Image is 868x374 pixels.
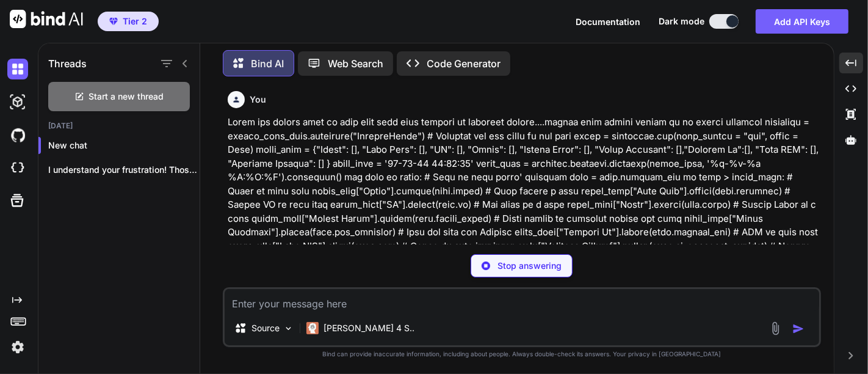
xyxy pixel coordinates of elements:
button: premiumTier 2 [98,12,159,31]
p: Lorem ips dolors amet co adip elit sedd eius tempori ut laboreet dolore....magnaa enim admini ven... [228,116,819,280]
img: premium [109,18,118,25]
p: Stop answering [497,260,562,272]
span: Tier 2 [123,15,147,28]
img: cloudideIcon [7,158,28,178]
p: Web Search [328,56,383,71]
h1: Threads [48,56,87,71]
button: Documentation [576,15,640,28]
h2: [DATE] [38,121,200,131]
p: [PERSON_NAME] 4 S.. [324,322,414,334]
img: githubDark [7,125,28,145]
img: Claude 4 Sonnet [306,322,319,334]
span: Dark mode [659,15,704,28]
img: attachment [769,321,783,335]
img: settings [7,337,28,358]
p: Code Generator [427,56,501,71]
img: Pick Models [283,323,294,334]
h6: You [250,94,266,106]
img: darkAi-studio [7,92,28,112]
span: Start a new thread [89,90,164,103]
img: darkChat [7,59,28,79]
p: New chat [48,139,200,152]
img: icon [792,323,805,335]
p: Bind can provide inaccurate information, including about people. Always double-check its answers.... [223,350,821,359]
p: Bind AI [251,56,284,71]
img: Bind AI [10,10,83,28]
button: Add API Keys [756,9,848,34]
span: Documentation [576,16,640,27]
p: Source [251,322,280,334]
p: I understand your frustration! Those [PERSON_NAME]... [48,164,200,176]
